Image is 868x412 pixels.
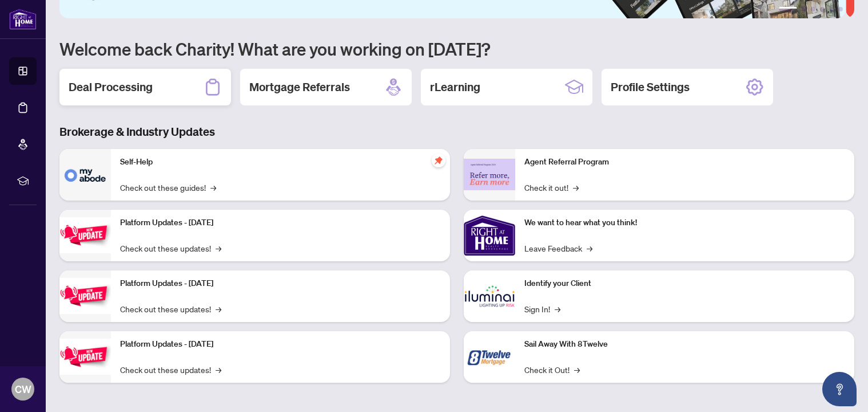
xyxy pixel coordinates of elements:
a: Check it out!→ [524,181,579,194]
button: 3 [811,7,815,11]
p: Identify your Client [524,277,845,290]
span: → [210,181,216,194]
img: Platform Updates - July 8, 2025 [59,278,111,314]
a: Check out these updates!→ [120,303,221,315]
p: Platform Updates - [DATE] [120,277,441,290]
h2: Profile Settings [611,79,690,95]
p: Sail Away With 8Twelve [524,338,845,351]
span: → [216,363,221,376]
span: pushpin [432,154,445,167]
button: 6 [838,7,843,11]
img: We want to hear what you think! [464,210,515,261]
p: Platform Updates - [DATE] [120,338,441,351]
img: Sail Away With 8Twelve [464,331,515,383]
h2: rLearning [430,79,480,95]
button: 2 [802,7,806,11]
span: → [573,181,579,194]
p: Platform Updates - [DATE] [120,217,441,229]
button: 4 [820,7,825,11]
p: Self-Help [120,156,441,168]
p: Agent Referral Program [524,156,845,168]
a: Check out these guides!→ [120,181,216,194]
img: Platform Updates - July 21, 2025 [59,217,111,253]
img: Identify your Client [464,270,515,322]
button: 5 [829,7,834,11]
button: 1 [779,7,797,11]
a: Check it Out!→ [524,363,580,376]
img: Platform Updates - June 23, 2025 [59,339,111,375]
a: Check out these updates!→ [120,242,221,254]
h1: Welcome back Charity! What are you working on [DATE]? [59,38,854,60]
span: → [555,303,560,315]
span: → [587,242,592,254]
button: Open asap [822,372,857,406]
a: Check out these updates!→ [120,363,221,376]
img: logo [9,9,37,30]
p: We want to hear what you think! [524,217,845,229]
a: Sign In!→ [524,303,560,315]
img: Self-Help [59,149,111,201]
span: CW [15,381,31,397]
img: Agent Referral Program [464,159,515,190]
h3: Brokerage & Industry Updates [59,124,854,140]
h2: Mortgage Referrals [249,79,350,95]
span: → [574,363,580,376]
span: → [216,303,221,315]
h2: Deal Processing [69,79,153,95]
span: → [216,242,221,254]
a: Leave Feedback→ [524,242,592,254]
